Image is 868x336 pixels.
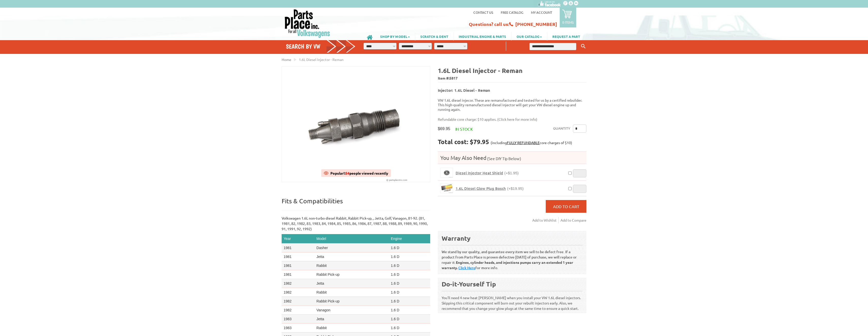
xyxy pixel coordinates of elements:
[389,297,430,306] td: 1.6 D
[442,291,583,311] p: You'll need 4 new heat [PERSON_NAME] when you install your VW 1.6L diesel injectors. Skipping thi...
[456,170,503,175] span: Diesel Injector Heat Shield
[438,138,489,146] strong: Total cost: $79.95
[507,186,524,191] span: (+$19.95)
[282,243,314,252] td: 1981
[438,154,586,161] h4: You May Also Need
[546,200,586,213] button: Add to Cart
[442,280,496,288] b: Do-it-Yourself Tip
[458,265,475,270] a: Click Here
[389,261,430,270] td: 1.6 D
[314,270,389,279] td: Rabbit Pick-up
[282,252,314,261] td: 1981
[282,324,314,332] td: 1983
[314,288,389,297] td: Rabbit
[562,20,574,24] p: 0 items
[314,243,389,252] td: Dasher
[282,297,314,306] td: 1982
[375,32,415,41] a: SHOP BY MODEL
[282,270,314,279] td: 1981
[389,288,430,297] td: 1.6 D
[454,32,511,41] a: INDUSTRIAL ENGINE & PARTS
[449,76,458,80] span: 5817
[499,117,536,121] a: Click here for more info
[491,140,572,145] span: (including core charges of $10)
[438,117,583,122] p: Refundable core charge: $10 applies. ( )
[560,217,586,223] a: Add to Compare
[389,234,430,243] th: Engine
[438,66,523,74] b: 1.6L Diesel Injector - Reman
[473,10,493,14] a: Contact us
[456,186,524,191] a: 1.6L Diesel Glow Plug Bosch(+$19.95)
[531,10,552,14] a: My Account
[438,75,586,82] span: Item #:
[415,32,453,41] a: SCRATCH & DENT
[504,171,519,175] span: (+$1.95)
[314,252,389,261] td: Jetta
[282,306,314,315] td: 1982
[389,279,430,288] td: 1.6 D
[456,171,519,175] a: Diesel Injector Heat Shield(+$1.95)
[314,297,389,306] td: Rabbit Pick-up
[389,270,430,279] td: 1.6 D
[441,168,453,177] img: Diesel Injector Heat Shield
[282,57,291,62] a: Home
[389,306,430,315] td: 1.6 D
[440,183,453,193] a: 1.6L Diesel Glow Plug Bosch
[389,315,430,324] td: 1.6 D
[314,315,389,324] td: Jetta
[441,184,453,193] img: 1.6L Diesel Glow Plug Bosch
[314,261,389,270] td: Rabbit
[389,252,430,261] td: 1.6 D
[438,126,450,131] span: $69.95
[282,216,430,232] p: Volkswagen 1.6L non-turbo diesel Rabbit, Rabbit Pick-up, , Jetta, Golf, Vanagon, 81-92. (81, 1981...
[511,32,547,41] a: OUR CATALOG
[314,306,389,315] td: Vanagon
[501,10,523,14] a: Free Catalog
[286,43,356,50] h4: Search by VW
[438,88,490,93] b: Injector: 1.6L Diesel - Reman
[389,243,430,252] td: 1.6 D
[442,234,583,242] div: Warranty
[442,245,583,270] p: We stand by our quality, and guarantee every item we sell to be defect free. If a product from Pa...
[282,234,314,243] th: Year
[314,324,389,332] td: Rabbit
[438,98,586,112] p: VW 1.6L diesel injecor. These are remanufactured and tested for us by a certified rebuilder. This...
[282,67,430,182] img: 1.6L Diesel Injector - Reman
[440,168,453,178] a: Diesel Injector Heat Shield
[486,156,521,161] span: (See DIY Tip Below)
[282,197,430,210] p: Fits & Compatibilities
[314,279,389,288] td: Jetta
[282,288,314,297] td: 1982
[532,217,559,223] a: Add to Wishlist
[547,32,585,41] a: REQUEST A PART
[389,324,430,332] td: 1.6 D
[314,234,389,243] th: Model
[553,125,570,133] label: Quantity
[455,126,473,131] span: In stock
[580,42,587,51] button: Keyword Search
[282,279,314,288] td: 1982
[560,8,576,27] a: 0 items
[282,315,314,324] td: 1983
[284,9,331,38] img: Parts Place Inc!
[442,260,573,270] b: Engines, cylinder heads, and injections pumps carry an extended 1 year warranty.
[553,204,579,209] span: Add to Cart
[456,186,506,191] span: 1.6L Diesel Glow Plug Bosch
[299,57,344,62] span: 1.6L Diesel Injector - Reman
[507,140,540,145] a: FULLY REFUNDABLE
[282,261,314,270] td: 1981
